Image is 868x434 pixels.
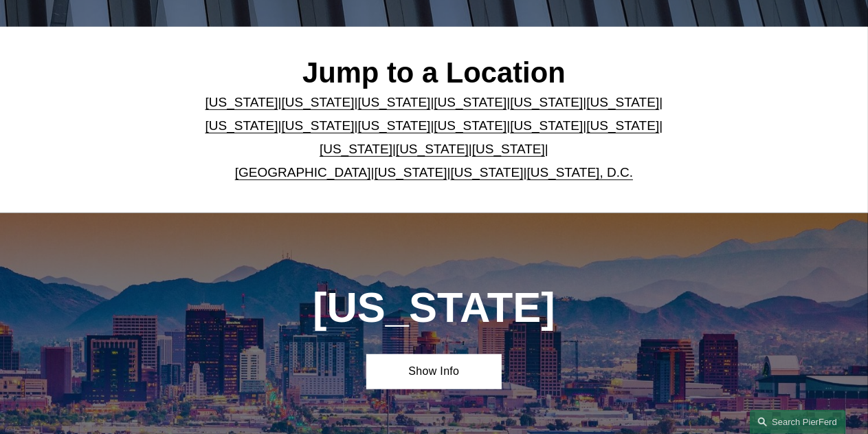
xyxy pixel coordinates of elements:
[527,165,634,180] a: [US_STATE], D.C.
[434,95,507,109] a: [US_STATE]
[586,95,659,109] a: [US_STATE]
[205,118,278,133] a: [US_STATE]
[396,142,469,156] a: [US_STATE]
[451,165,524,180] a: [US_STATE]
[196,91,672,185] p: | | | | | | | | | | | | | | | | | |
[358,118,431,133] a: [US_STATE]
[750,410,846,434] a: Search this site
[472,142,545,156] a: [US_STATE]
[510,95,583,109] a: [US_STATE]
[320,142,392,156] a: [US_STATE]
[586,118,659,133] a: [US_STATE]
[282,95,355,109] a: [US_STATE]
[205,95,278,109] a: [US_STATE]
[264,283,604,332] h1: [US_STATE]
[366,354,502,389] a: Show Info
[510,118,583,133] a: [US_STATE]
[434,118,507,133] a: [US_STATE]
[358,95,431,109] a: [US_STATE]
[196,56,672,91] h2: Jump to a Location
[235,165,371,180] a: [GEOGRAPHIC_DATA]
[375,165,447,180] a: [US_STATE]
[282,118,355,133] a: [US_STATE]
